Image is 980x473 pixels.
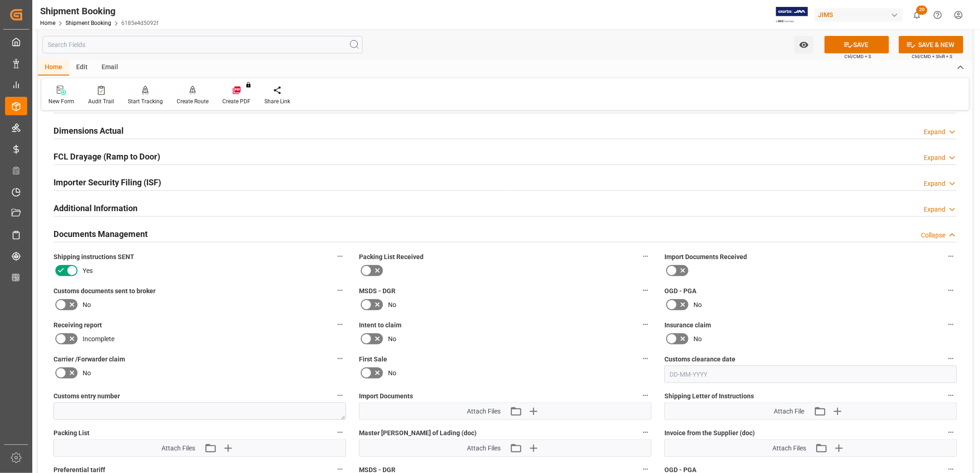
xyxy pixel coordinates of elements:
[825,36,889,53] button: SAVE
[54,124,124,137] h2: Dimensions Actual
[54,320,102,330] span: Receiving report
[664,355,735,364] span: Customs clearance date
[66,20,111,26] a: Shipment Booking
[334,390,346,402] button: Customs entry number
[83,334,114,344] span: Incomplete
[388,300,396,310] span: No
[54,150,160,163] h2: FCL Drayage (Ramp to Door)
[639,390,651,402] button: Import Documents
[945,390,957,402] button: Shipping Letter of Instructions
[924,179,945,189] div: Expand
[945,426,957,438] button: Invoice from the Supplier (doc)
[772,443,806,453] span: Attach Files
[945,319,957,331] button: Insurance claim
[774,407,805,416] span: Attach File
[54,228,148,240] h2: Documents Management
[38,60,69,76] div: Home
[664,428,755,438] span: Invoice from the Supplier (doc)
[388,368,396,378] span: No
[334,319,346,331] button: Receiving report
[54,355,125,364] span: Carrier /Forwarder claim
[927,5,948,25] button: Help Center
[916,6,927,15] span: 20
[359,286,395,296] span: MSDS - DGR
[334,284,346,296] button: Customs documents sent to broker
[54,428,90,438] span: Packing List
[639,250,651,262] button: Packing List Received
[844,53,871,60] span: Ctrl/CMD + S
[907,5,927,25] button: show 20 new notifications
[388,334,396,344] span: No
[945,353,957,365] button: Customs clearance date
[924,127,945,137] div: Expand
[359,428,477,438] span: Master [PERSON_NAME] of Lading (doc)
[795,36,813,53] button: open menu
[359,252,424,262] span: Packing List Received
[359,391,413,401] span: Import Documents
[693,300,702,310] span: No
[334,353,346,365] button: Carrier /Forwarder claim
[128,97,163,106] div: Start Tracking
[664,252,747,262] span: Import Documents Received
[899,36,963,53] button: SAVE & NEW
[664,366,957,383] input: DD-MM-YYYY
[912,53,952,60] span: Ctrl/CMD + Shift + S
[693,334,702,344] span: No
[54,391,120,401] span: Customs entry number
[664,286,696,296] span: OGD - PGA
[945,284,957,296] button: OGD - PGA
[83,368,91,378] span: No
[639,353,651,365] button: First Sale
[664,391,754,401] span: Shipping Letter of Instructions
[334,426,346,438] button: Packing List
[264,97,290,106] div: Share Link
[177,97,209,106] div: Create Route
[776,7,808,23] img: Exertis%20JAM%20-%20Email%20Logo.jpg_1722504956.jpg
[814,6,907,24] button: JIMS
[54,176,161,189] h2: Importer Security Filing (ISF)
[467,443,501,453] span: Attach Files
[161,443,195,453] span: Attach Files
[814,8,903,22] div: JIMS
[639,284,651,296] button: MSDS - DGR
[88,97,114,106] div: Audit Trail
[639,426,651,438] button: Master [PERSON_NAME] of Lading (doc)
[69,60,95,76] div: Edit
[334,250,346,262] button: Shipping instructions SENT
[924,205,945,214] div: Expand
[54,252,134,262] span: Shipping instructions SENT
[83,266,93,276] span: Yes
[639,319,651,331] button: Intent to claim
[42,36,363,53] input: Search Fields
[48,97,74,106] div: New Form
[40,20,55,26] a: Home
[467,407,501,416] span: Attach Files
[359,355,387,364] span: First Sale
[54,202,137,214] h2: Additional Information
[921,231,945,240] div: Collapse
[40,4,158,18] div: Shipment Booking
[664,320,711,330] span: Insurance claim
[95,60,125,76] div: Email
[83,300,91,310] span: No
[945,250,957,262] button: Import Documents Received
[924,153,945,163] div: Expand
[54,286,155,296] span: Customs documents sent to broker
[359,320,401,330] span: Intent to claim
